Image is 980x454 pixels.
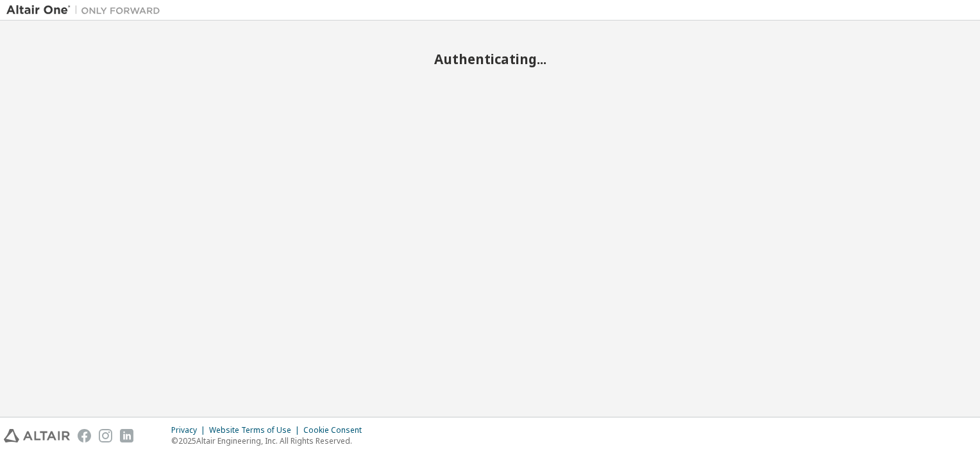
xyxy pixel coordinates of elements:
[6,4,167,17] img: Altair One
[171,425,209,435] div: Privacy
[4,429,70,442] img: altair_logo.svg
[171,435,369,446] p: © 2025 Altair Engineering, Inc. All Rights Reserved.
[209,425,303,435] div: Website Terms of Use
[120,429,133,442] img: linkedin.svg
[6,51,974,67] h2: Authenticating...
[99,429,112,442] img: instagram.svg
[303,425,369,435] div: Cookie Consent
[78,429,91,442] img: facebook.svg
